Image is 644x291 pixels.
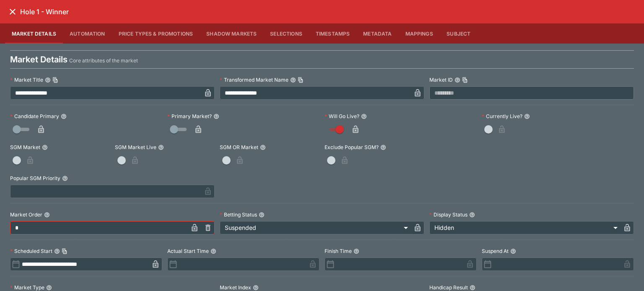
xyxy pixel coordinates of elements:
button: Transformed Market NameCopy To Clipboard [290,77,296,83]
button: Price Types & Promotions [112,23,200,44]
button: Primary Market? [213,113,219,119]
p: Suspend At [482,247,509,255]
button: Exclude Popular SGM? [380,144,386,150]
p: Actual Start Time [167,247,209,255]
button: Suspend At [510,248,516,254]
button: Candidate Primary [61,113,67,119]
p: Popular SGM Priority [10,175,60,182]
p: SGM Market Live [115,144,156,151]
button: close [5,4,20,19]
button: Selections [263,23,309,44]
p: Market Type [10,284,44,291]
button: Timestamps [309,23,357,44]
button: Finish Time [353,248,359,254]
p: Primary Market? [167,113,212,120]
p: Market Index [220,284,251,291]
p: Market Title [10,76,43,83]
p: Finish Time [325,247,352,255]
button: Market Type [46,285,52,291]
button: Market IDCopy To Clipboard [454,77,460,83]
button: Metadata [356,23,398,44]
p: Market Order [10,211,42,218]
button: Betting Status [259,212,265,218]
button: Market Index [253,285,259,291]
button: SGM Market [42,144,48,150]
p: Scheduled Start [10,247,52,255]
button: Handicap Result [470,285,475,291]
div: Hidden [429,221,621,234]
p: Candidate Primary [10,113,59,120]
button: Will Go Live? [361,113,367,119]
p: Transformed Market Name [220,76,288,83]
button: Shadow Markets [200,23,263,44]
p: Betting Status [220,211,257,218]
p: Will Go Live? [325,113,359,120]
button: Mappings [399,23,440,44]
h4: Market Details [10,54,68,65]
button: Scheduled StartCopy To Clipboard [54,248,60,254]
button: Subject [440,23,478,44]
p: Handicap Result [429,284,468,291]
p: Currently Live? [482,113,522,120]
button: Copy To Clipboard [462,77,468,83]
div: Suspended [220,221,411,234]
button: Copy To Clipboard [62,248,68,254]
p: SGM OR Market [220,144,258,151]
p: Display Status [429,211,467,218]
button: Market Details [5,23,63,44]
p: Exclude Popular SGM? [325,144,379,151]
button: Actual Start Time [210,248,216,254]
p: Market ID [429,76,453,83]
button: Popular SGM Priority [62,175,68,181]
button: Automation [63,23,112,44]
button: Display Status [469,212,475,218]
button: SGM Market Live [158,144,164,150]
button: Currently Live? [524,113,530,119]
p: SGM Market [10,144,40,151]
button: Market Order [44,212,50,218]
button: Copy To Clipboard [298,77,304,83]
button: Market TitleCopy To Clipboard [45,77,51,83]
p: Core attributes of the market [69,57,138,65]
button: Copy To Clipboard [52,77,58,83]
h6: Hole 1 - Winner [20,8,69,16]
button: SGM OR Market [260,144,266,150]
